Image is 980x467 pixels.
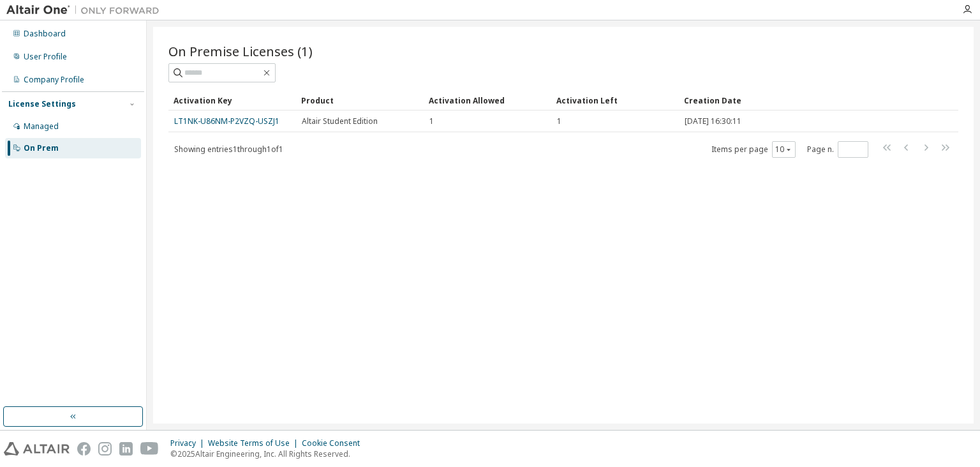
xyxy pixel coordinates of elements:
[302,438,367,448] div: Cookie Consent
[174,144,283,155] span: Showing entries 1 through 1 of 1
[170,438,208,448] div: Privacy
[711,141,796,158] span: Items per page
[4,442,70,456] img: altair_logo.svg
[24,29,66,39] div: Dashboard
[685,116,741,126] span: [DATE] 16:30:11
[429,116,434,126] span: 1
[119,442,133,456] img: linkedin.svg
[208,438,302,448] div: Website Terms of Use
[168,42,313,60] span: On Premise Licenses (1)
[170,448,367,459] p: © 2025 Altair Engineering, Inc. All Rights Reserved.
[429,90,546,111] div: Activation Allowed
[6,4,166,17] img: Altair One
[24,121,59,132] div: Managed
[557,116,561,126] span: 1
[556,90,674,111] div: Activation Left
[301,90,419,111] div: Product
[77,442,91,456] img: facebook.svg
[807,141,868,158] span: Page n.
[24,143,59,153] div: On Prem
[98,442,112,456] img: instagram.svg
[775,144,792,155] button: 10
[24,52,67,62] div: User Profile
[8,99,76,109] div: License Settings
[24,75,84,85] div: Company Profile
[302,116,378,126] span: Altair Student Edition
[684,90,902,111] div: Creation Date
[174,90,291,111] div: Activation Key
[140,442,159,456] img: youtube.svg
[174,116,279,126] a: LT1NK-U86NM-P2VZQ-USZJ1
